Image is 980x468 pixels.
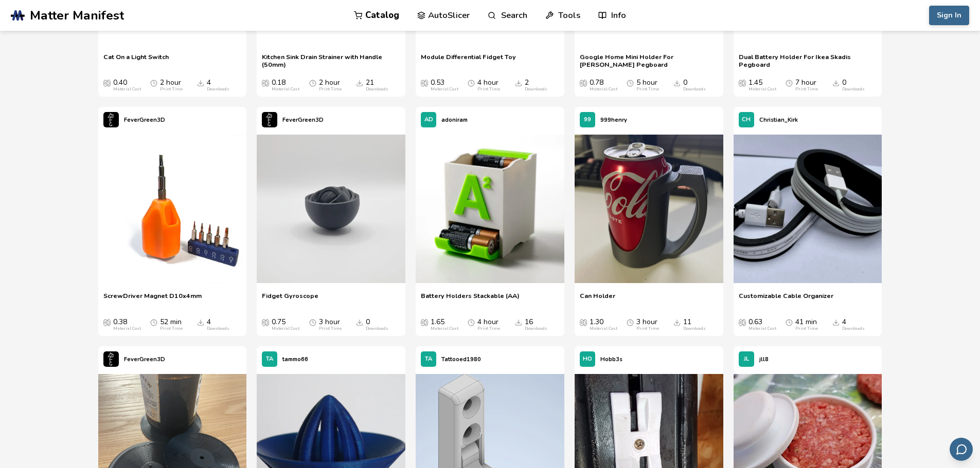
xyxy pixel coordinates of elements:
[272,79,299,92] div: 0.18
[113,87,141,92] div: Material Cost
[749,79,776,92] div: 1.45
[749,326,776,331] div: Material Cost
[431,79,458,92] div: 0.53
[356,318,363,326] span: Downloads
[739,292,833,307] span: Customizable Cable Organizer
[739,79,746,87] span: Average Cost
[319,318,342,331] div: 3 hour
[257,107,329,133] a: FeverGreen3D's profileFeverGreen3D
[424,117,433,123] span: AD
[441,115,468,125] p: adoniram
[842,326,865,331] div: Downloads
[580,292,615,307] a: Can Holder
[950,438,973,461] button: Send feedback via email
[580,53,718,68] a: Google Home Mini Holder For [PERSON_NAME] Pegboard
[590,326,617,331] div: Material Cost
[636,87,659,92] div: Print Time
[272,326,299,331] div: Material Cost
[683,87,706,92] div: Downloads
[580,79,587,87] span: Average Cost
[113,318,141,331] div: 0.38
[600,354,622,365] p: Hobb3s
[515,79,522,87] span: Downloads
[468,79,475,87] span: Average Print Time
[103,112,119,127] img: FeverGreen3D's profile
[832,318,840,326] span: Downloads
[842,318,865,331] div: 4
[103,292,202,307] a: ScrewDriver Magnet D10x4mm
[366,318,388,331] div: 0
[98,346,170,372] a: FeverGreen3D's profileFeverGreen3D
[113,326,141,331] div: Material Cost
[319,79,342,92] div: 2 hour
[266,356,273,363] span: TA
[431,87,458,92] div: Material Cost
[160,318,183,331] div: 52 min
[525,326,547,331] div: Downloads
[282,115,324,125] p: FeverGreen3D
[282,354,308,365] p: tammo66
[98,107,170,133] a: FeverGreen3D's profileFeverGreen3D
[590,79,617,92] div: 0.78
[421,53,516,68] a: Module Differential Fidget Toy
[525,87,547,92] div: Downloads
[319,87,342,92] div: Print Time
[636,326,659,331] div: Print Time
[468,318,475,326] span: Average Print Time
[103,79,111,87] span: Average Cost
[272,318,299,331] div: 0.75
[673,79,681,87] span: Downloads
[356,79,363,87] span: Downloads
[441,354,481,365] p: Tattooed1980
[739,318,746,326] span: Average Cost
[207,79,229,92] div: 4
[739,53,877,68] span: Dual Battery Holder For Ikea Skadis Pegboard
[795,318,818,331] div: 41 min
[795,79,818,92] div: 7 hour
[103,351,119,367] img: FeverGreen3D's profile
[477,318,500,331] div: 4 hour
[262,318,269,326] span: Average Cost
[160,79,183,92] div: 2 hour
[742,117,751,123] span: CH
[515,318,522,326] span: Downloads
[583,356,592,363] span: HO
[309,79,316,87] span: Average Print Time
[477,326,500,331] div: Print Time
[366,79,388,92] div: 21
[103,53,169,68] a: Cat On a Light Switch
[627,79,634,87] span: Average Print Time
[421,292,520,307] a: Battery Holders Stackable (AA)
[272,87,299,92] div: Material Cost
[319,326,342,331] div: Print Time
[683,326,706,331] div: Downloads
[590,318,617,331] div: 1.30
[103,318,111,326] span: Average Cost
[759,115,798,125] p: Christian_Kirk
[366,326,388,331] div: Downloads
[636,79,659,92] div: 5 hour
[262,79,269,87] span: Average Cost
[309,318,316,326] span: Average Print Time
[759,354,769,365] p: jll8
[683,79,706,92] div: 0
[207,318,229,331] div: 4
[477,79,500,92] div: 4 hour
[150,79,157,87] span: Average Print Time
[124,115,165,125] p: FeverGreen3D
[749,318,776,331] div: 0.63
[207,326,229,331] div: Downloads
[525,79,547,92] div: 2
[842,79,865,92] div: 0
[160,87,183,92] div: Print Time
[421,318,428,326] span: Average Cost
[744,356,749,363] span: JL
[207,87,229,92] div: Downloads
[366,87,388,92] div: Downloads
[673,318,681,326] span: Downloads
